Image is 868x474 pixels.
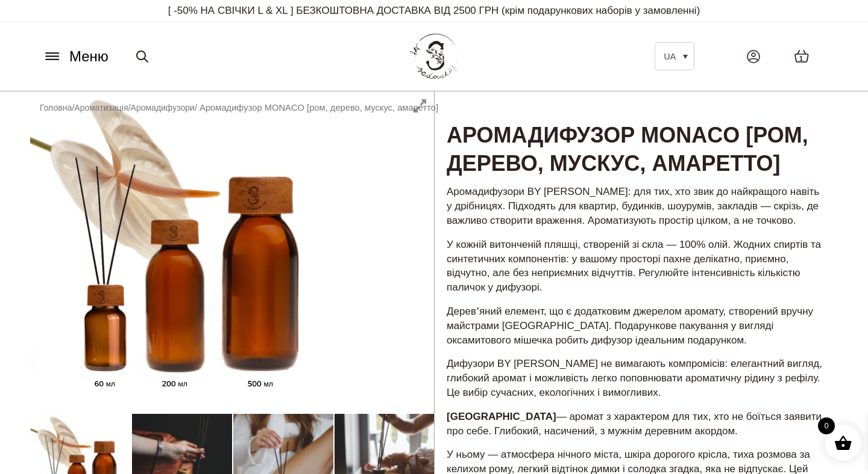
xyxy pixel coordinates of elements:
[447,185,826,227] p: Аромадифузори BY [PERSON_NAME]: для тих, хто звик до найкращого навіть у дрібницях. Підходять для...
[40,101,438,114] nav: Breadcrumb
[39,45,112,68] button: Меню
[69,46,108,67] span: Меню
[818,417,835,434] span: 0
[131,103,195,112] a: Аромадифузори
[799,54,803,64] span: 1
[782,37,822,75] a: 1
[655,42,694,70] a: UA
[435,91,838,179] h1: Аромадифузор MONACO [ром, дерево, мускус, амаретто]
[447,411,556,422] strong: [GEOGRAPHIC_DATA]
[447,357,826,399] p: Дифузори BY [PERSON_NAME] не вимагають компромісів: елегантний вигляд, глибокий аромат і можливіс...
[410,34,458,79] img: BY SADOVSKIY
[664,52,676,61] span: UA
[40,103,72,112] a: Головна
[74,103,128,112] a: Ароматизація
[447,238,826,295] p: У кожній витонченій пляшці, створеній зі скла — 100% олій. Жодних спиртів та синтетичних компонен...
[447,410,826,439] p: — аромат з характером для тих, хто не боїться заявити про себе. Глибокий, насичений, з мужнім дер...
[447,304,826,347] p: Деревʼяний елемент, що є додатковим джерелом аромату, створений вручну майстрами [GEOGRAPHIC_DATA...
